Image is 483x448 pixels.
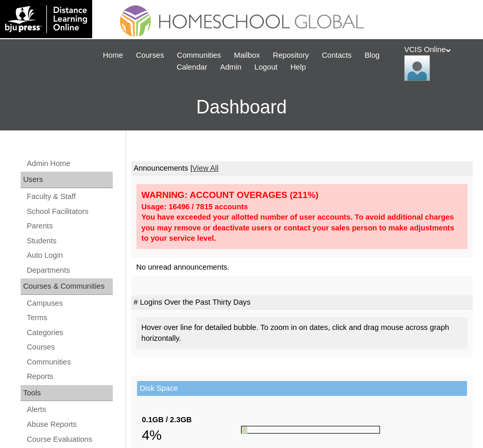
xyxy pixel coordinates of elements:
[229,49,265,61] a: Mailbox
[26,370,113,383] a: Reports
[404,55,430,81] img: VCIS Online Admin
[234,49,260,61] span: Mailbox
[290,61,306,73] span: Help
[359,49,385,61] a: Blog
[26,403,113,416] a: Alerts
[131,295,473,310] td: # Logins Over the Past Thirty Days
[26,205,113,218] a: School Facilitators
[131,49,169,61] a: Courses
[215,61,247,73] a: Admin
[192,164,218,172] a: View All
[98,49,128,61] a: Home
[365,49,380,61] span: Blog
[21,172,113,188] div: Users
[142,189,463,201] div: WARNING: ACCOUNT OVERAGES (211%)
[137,381,468,396] td: Disk Space
[131,258,473,277] td: No unread announcements.
[103,49,123,61] span: Home
[142,425,242,445] div: 4%
[136,49,164,61] span: Courses
[26,297,113,310] a: Campuses
[26,418,113,431] a: Abuse Reports
[171,61,212,73] a: Calendar
[26,235,113,247] a: Students
[26,249,113,262] a: Auto Login
[26,220,113,233] a: Parents
[21,385,113,402] div: Tools
[26,311,113,324] a: Terms
[26,190,113,203] a: Faculty & Staff
[404,44,473,81] div: VCIS Online
[5,5,87,33] img: logo-white.png
[142,414,242,425] div: 0.1GB / 2.3GB
[273,49,309,61] span: Repository
[249,61,283,73] a: Logout
[5,84,478,130] h3: Dashboard
[254,61,278,73] span: Logout
[26,157,113,170] a: Admin Home
[142,212,463,244] div: You have exceeded your allotted number of user accounts. To avoid additional charges you may remo...
[285,61,311,73] a: Help
[26,326,113,339] a: Categories
[26,264,113,277] a: Departments
[21,278,113,295] div: Courses & Communities
[142,203,248,211] strong: Usage: 16496 / 7815 accounts
[26,356,113,369] a: Communities
[172,49,227,61] a: Communities
[177,49,221,61] span: Communities
[268,49,314,61] a: Repository
[177,61,207,73] span: Calendar
[26,433,113,446] a: Course Evaluations
[220,61,242,73] span: Admin
[317,49,357,61] a: Contacts
[322,49,352,61] span: Contacts
[136,317,468,349] div: Hover over line for detailed bubble. To zoom in on dates, click and drag mouse across graph horiz...
[26,341,113,354] a: Courses
[131,161,473,176] td: Announcements |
